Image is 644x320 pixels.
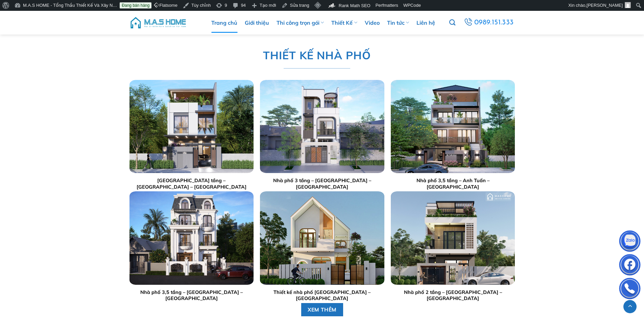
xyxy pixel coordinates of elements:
a: 0989.151.333 [463,17,515,29]
img: Zalo [620,232,640,252]
a: Thiết kế nhà phố [GEOGRAPHIC_DATA] – [GEOGRAPHIC_DATA] [263,289,381,301]
a: [GEOGRAPHIC_DATA] tầng – [GEOGRAPHIC_DATA] – [GEOGRAPHIC_DATA] [133,177,250,190]
img: Trang chủ 113 [129,191,253,284]
a: Nhà phố 3 tầng – [GEOGRAPHIC_DATA] – [GEOGRAPHIC_DATA] [263,177,381,190]
a: Nhà phố 3,5 tầng – [GEOGRAPHIC_DATA] – [GEOGRAPHIC_DATA] [133,289,250,301]
span: [PERSON_NAME] [587,3,623,8]
a: Lên đầu trang [623,300,637,313]
a: Giới thiệu [245,13,269,33]
img: Trang chủ 112 [391,80,515,173]
a: XEM THÊM [301,303,343,316]
img: Trang chủ 114 [260,191,384,284]
a: Nhà phố 2 tầng – [GEOGRAPHIC_DATA] – [GEOGRAPHIC_DATA] [394,289,511,301]
img: Facebook [620,256,640,276]
img: Trang chủ 110 [129,80,253,173]
span: Rank Math SEO [339,3,371,8]
a: Đang bán hàng [120,2,151,8]
img: M.A.S HOME – Tổng Thầu Thiết Kế Và Xây Nhà Trọn Gói [129,13,187,33]
a: Liên hệ [416,13,435,33]
a: Thiết Kế [331,13,357,33]
a: Video [365,13,380,33]
img: Phone [620,279,640,300]
span: THIẾT KẾ NHÀ PHỐ [263,47,371,64]
img: Trang chủ 111 [260,80,384,173]
span: XEM THÊM [308,305,337,314]
span: 0989.151.333 [474,17,514,28]
a: Tin tức [387,13,409,33]
img: Trang chủ 115 [391,191,515,284]
a: Tìm kiếm [449,16,455,30]
a: Trang chủ [211,13,237,33]
a: Thi công trọn gói [277,13,324,33]
a: Nhà phố 3,5 tầng – Anh Tuấn – [GEOGRAPHIC_DATA] [394,177,511,190]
